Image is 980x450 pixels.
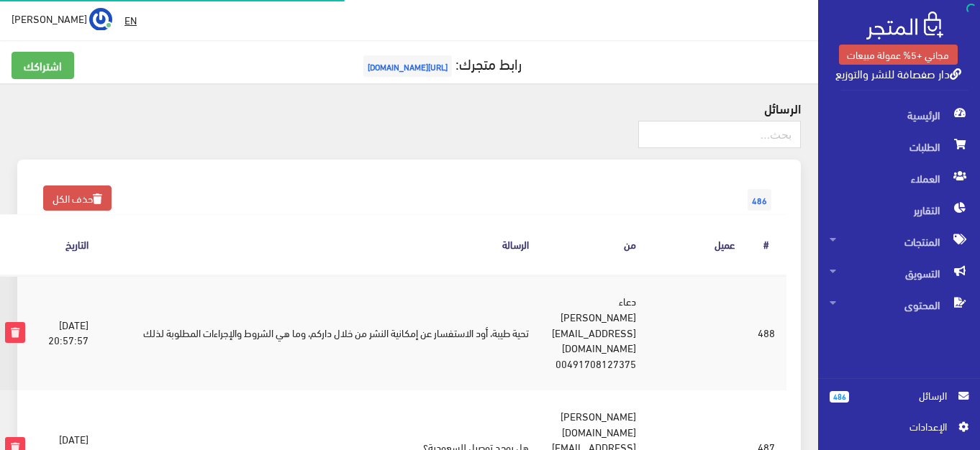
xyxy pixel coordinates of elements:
[100,275,540,390] td: تحية طيبة، أود الاستفسار عن إمكانية النشر من خلال داركم، وما هي الشروط والإجراءات المطلوبة لذلك
[89,8,112,31] img: ...
[12,9,87,27] span: [PERSON_NAME]
[830,162,968,194] span: العملاء
[100,215,540,275] th: الرسالة
[830,257,968,289] span: التسويق
[37,275,100,390] td: [DATE] 20:57:57
[830,99,968,131] span: الرئيسية
[540,215,648,275] th: من
[830,226,968,257] span: المنتجات
[748,189,771,211] span: 486
[746,275,786,390] td: 488
[866,12,943,40] img: .
[830,194,968,226] span: التقارير
[360,50,522,76] a: رابط متجرك:[URL][DOMAIN_NAME]
[818,162,980,194] a: العملاء
[818,226,980,257] a: المنتجات
[363,55,452,77] span: [URL][DOMAIN_NAME]
[830,418,968,441] a: اﻹعدادات
[37,215,100,275] th: التاريخ
[17,101,801,115] h4: الرسائل
[839,45,958,65] a: مجاني +5% عمولة مبيعات
[818,289,980,321] a: المحتوى
[830,391,849,403] span: 486
[830,131,968,162] span: الطلبات
[43,185,112,211] a: حذف الكل
[540,275,648,390] td: دعاء [PERSON_NAME] [EMAIL_ADDRESS][DOMAIN_NAME] 00491708127375
[835,63,961,83] a: دار صفصافة للنشر والتوزيع
[638,121,801,148] input: بحث...
[12,52,74,79] a: اشتراكك
[841,418,946,434] span: اﻹعدادات
[746,215,786,275] th: #
[830,387,968,418] a: 486 الرسائل
[861,387,947,403] span: الرسائل
[818,194,980,226] a: التقارير
[830,289,968,321] span: المحتوى
[818,99,980,131] a: الرئيسية
[818,131,980,162] a: الطلبات
[648,215,746,275] th: عميل
[119,7,142,33] a: EN
[124,11,137,29] u: EN
[12,7,112,30] a: ... [PERSON_NAME]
